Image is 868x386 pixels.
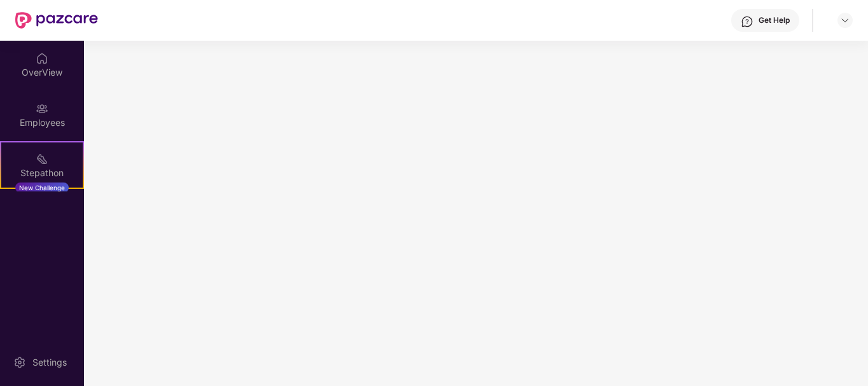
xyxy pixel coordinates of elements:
[741,15,753,28] img: svg+xml;base64,PHN2ZyBpZD0iSGVscC0zMngzMiIgeG1sbnM9Imh0dHA6Ly93d3cudzMub3JnLzIwMDAvc3ZnIiB3aWR0aD...
[15,183,69,193] div: New Challenge
[13,356,26,369] img: svg+xml;base64,PHN2ZyBpZD0iU2V0dGluZy0yMHgyMCIgeG1sbnM9Imh0dHA6Ly93d3cudzMub3JnLzIwMDAvc3ZnIiB3aW...
[36,52,48,65] img: svg+xml;base64,PHN2ZyBpZD0iSG9tZSIgeG1sbnM9Imh0dHA6Ly93d3cudzMub3JnLzIwMDAvc3ZnIiB3aWR0aD0iMjAiIG...
[36,153,48,165] img: svg+xml;base64,PHN2ZyB4bWxucz0iaHR0cDovL3d3dy53My5vcmcvMjAwMC9zdmciIHdpZHRoPSIyMSIgaGVpZ2h0PSIyMC...
[759,15,790,25] div: Get Help
[29,356,71,369] div: Settings
[840,15,850,25] img: svg+xml;base64,PHN2ZyBpZD0iRHJvcGRvd24tMzJ4MzIiIHhtbG5zPSJodHRwOi8vd3d3LnczLm9yZy8yMDAwL3N2ZyIgd2...
[36,102,48,115] img: svg+xml;base64,PHN2ZyBpZD0iRW1wbG95ZWVzIiB4bWxucz0iaHR0cDovL3d3dy53My5vcmcvMjAwMC9zdmciIHdpZHRoPS...
[15,12,98,29] img: New Pazcare Logo
[1,167,83,179] div: Stepathon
